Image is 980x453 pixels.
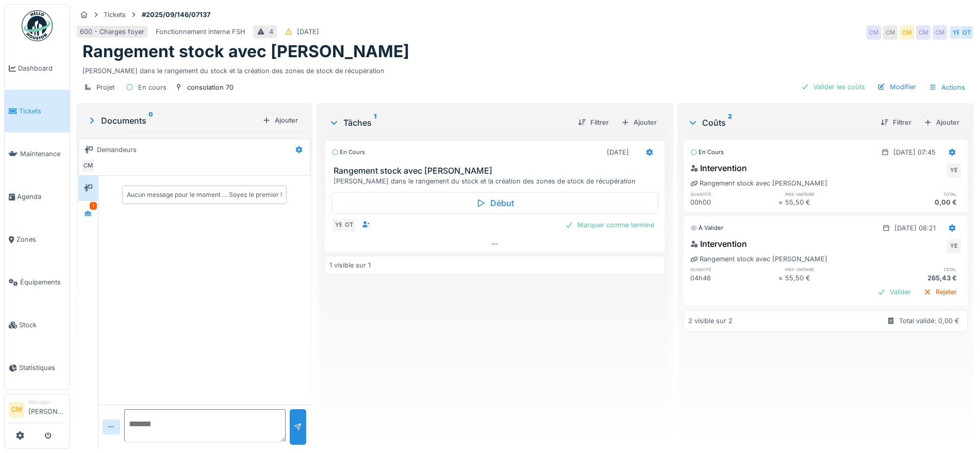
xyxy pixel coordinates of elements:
li: CM [9,402,24,417]
div: [DATE] 08:21 [894,223,936,233]
div: [DATE] [607,147,629,157]
a: Statistiques [5,346,70,389]
div: CM [900,25,914,40]
div: CM [933,25,947,40]
div: Documents [87,114,258,127]
h6: total [873,266,961,273]
h6: prix unitaire [785,191,873,197]
sup: 1 [374,116,376,129]
span: Équipements [20,277,65,287]
div: CM [916,25,931,40]
div: Ajouter [258,113,302,127]
div: 00h00 [690,197,778,207]
div: Rejeter [919,285,961,299]
img: Badge_color-CXgf-gQk.svg [22,10,53,41]
div: [PERSON_NAME] dans le rangement du stock et la création des zones de stock de récupération [334,176,660,186]
div: YE [946,163,961,178]
h3: Rangement stock avec [PERSON_NAME] [334,166,660,176]
div: × [778,273,785,283]
div: Coûts [688,116,872,129]
div: Valider [873,285,915,299]
div: Modifier [873,80,920,94]
div: En cours [331,148,365,157]
h6: prix unitaire [785,266,873,273]
div: OT [959,25,974,40]
div: × [778,197,785,207]
div: Ajouter [920,115,964,129]
div: Fonctionnement interne FSH [156,27,245,37]
span: Maintenance [20,149,65,159]
sup: 2 [728,116,732,129]
div: 0,00 € [873,197,961,207]
div: Tickets [104,10,126,20]
a: Tickets [5,90,70,132]
div: 600 - Charges foyer [80,27,144,37]
span: Dashboard [18,63,65,73]
div: CM [883,25,898,40]
a: Stock [5,304,70,346]
div: Demandeurs [97,145,137,155]
a: Zones [5,218,70,261]
div: 04h46 [690,273,778,283]
span: Statistiques [19,363,65,373]
div: À valider [690,224,723,232]
div: Ajouter [617,115,661,129]
div: [DATE] [297,27,319,37]
div: [DATE] 07:45 [893,147,936,157]
div: 1 [90,202,97,210]
div: 2 visible sur 2 [688,316,733,326]
div: CM [867,25,881,40]
div: Total validé: 0,00 € [899,316,959,326]
div: Aucun message pour le moment … Soyez le premier ! [127,190,282,199]
h6: quantité [690,266,778,273]
a: Équipements [5,261,70,304]
div: Marquer comme terminé [561,218,658,232]
div: Manager [28,398,65,406]
div: Actions [924,80,970,95]
div: Tâches [329,116,570,129]
span: Tickets [19,106,65,116]
div: Filtrer [574,115,613,129]
a: CM Manager[PERSON_NAME] [9,398,65,423]
a: Agenda [5,175,70,218]
li: [PERSON_NAME] [28,398,65,421]
div: Rangement stock avec [PERSON_NAME] [690,178,827,188]
span: Zones [16,234,65,244]
div: 265,43 € [873,273,961,283]
div: En cours [138,82,167,92]
div: Début [331,192,658,214]
h6: quantité [690,191,778,197]
div: YE [946,239,961,254]
div: 4 [269,27,273,37]
div: 55,50 € [785,197,873,207]
div: Intervention [690,162,747,174]
div: consolation 70 [187,82,234,92]
h1: Rangement stock avec [PERSON_NAME] [82,42,409,61]
div: Rangement stock avec [PERSON_NAME] [690,254,827,264]
span: Stock [19,320,65,330]
div: Filtrer [876,115,916,129]
span: Agenda [17,192,65,202]
div: YE [949,25,964,40]
div: 55,50 € [785,273,873,283]
div: YE [331,218,346,232]
h6: total [873,191,961,197]
div: CM [81,159,95,173]
div: 1 visible sur 1 [329,260,371,270]
div: OT [342,218,356,232]
div: Intervention [690,238,747,250]
strong: #2025/09/146/07137 [138,10,214,20]
a: Maintenance [5,132,70,175]
div: [PERSON_NAME] dans le rangement du stock et la création des zones de stock de récupération [82,62,968,76]
div: En cours [690,148,724,157]
sup: 0 [148,114,153,127]
div: Valider les coûts [797,80,869,94]
div: Projet [96,82,114,92]
a: Dashboard [5,47,70,90]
